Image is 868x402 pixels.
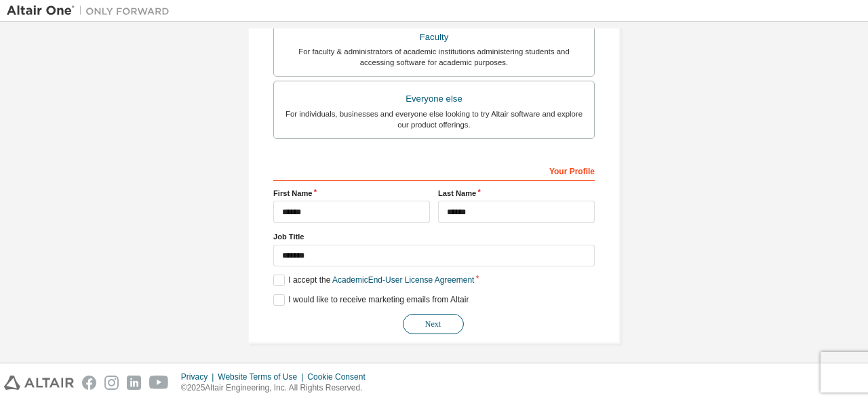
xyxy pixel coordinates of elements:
div: Faculty [282,28,586,47]
div: Website Terms of Use [218,371,307,382]
button: Next [403,314,464,334]
div: Everyone else [282,89,586,108]
div: Privacy [181,371,218,382]
div: For faculty & administrators of academic institutions administering students and accessing softwa... [282,46,586,68]
label: Job Title [273,231,595,242]
label: Last Name [438,188,595,199]
div: Your Profile [273,159,595,181]
img: altair_logo.svg [4,376,74,390]
label: I accept the [273,275,474,286]
img: linkedin.svg [127,376,141,390]
div: For individuals, businesses and everyone else looking to try Altair software and explore our prod... [282,108,586,130]
img: instagram.svg [104,376,119,390]
img: facebook.svg [82,376,96,390]
a: Academic End-User License Agreement [332,275,474,285]
div: Cookie Consent [307,371,373,382]
label: I would like to receive marketing emails from Altair [273,294,469,306]
img: youtube.svg [149,376,169,390]
p: © 2025 Altair Engineering, Inc. All Rights Reserved. [181,382,374,394]
img: Altair One [7,4,176,18]
label: First Name [273,188,430,199]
